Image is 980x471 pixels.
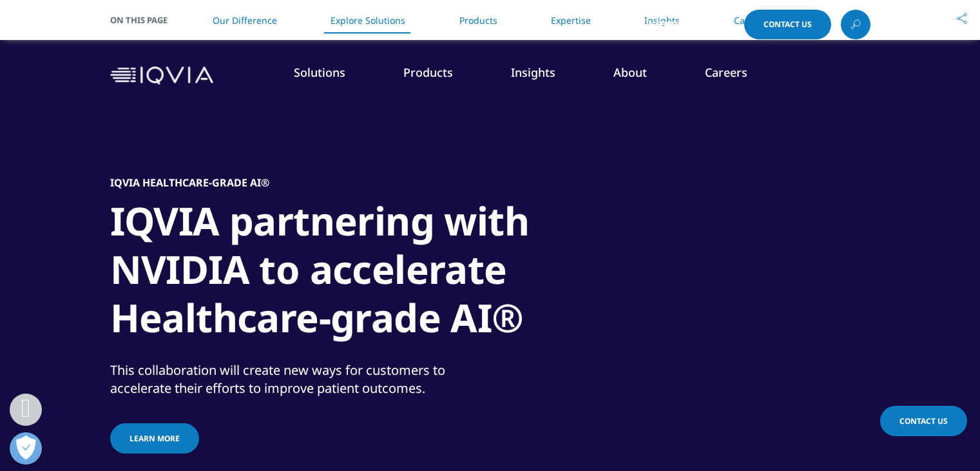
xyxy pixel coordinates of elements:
a: Solutions [294,65,345,80]
span: Contact Us [764,21,812,28]
span: Choose a Region [655,19,727,30]
img: IQVIA Healthcare Information Technology and Pharma Clinical Research Company [110,66,213,85]
button: Open Preferences [10,432,42,465]
h5: IQVIA Healthcare-grade AI® [110,176,269,189]
span: Contact Us [899,416,948,426]
div: This collaboration will create new ways for customers to accelerate their efforts to improve pati... [110,361,487,397]
a: Learn more [110,423,199,454]
a: Products [403,65,453,80]
h1: IQVIA partnering with NVIDIA to accelerate Healthcare-grade AI® [110,197,593,350]
a: Contact Us [744,10,831,39]
a: Careers [705,65,747,80]
a: About [613,65,647,80]
span: Learn more [130,433,180,444]
a: Insights [511,65,555,80]
nav: Primary [218,45,870,106]
a: Contact Us [880,406,967,436]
